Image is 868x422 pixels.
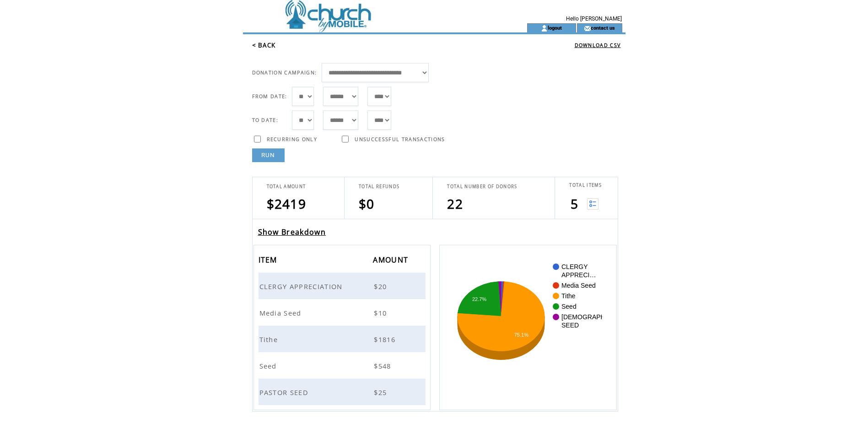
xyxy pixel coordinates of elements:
[252,69,317,76] span: DONATION CAMPAIGN:
[252,93,287,100] span: FROM DATE:
[373,253,410,269] span: AMOUNT
[359,184,399,190] span: TOTAL REFUNDS
[259,388,311,397] span: PASTOR SEED
[566,16,622,22] span: Hello [PERSON_NAME]
[259,361,279,370] span: Seed
[453,259,602,396] svg: A chart.
[259,308,304,317] span: Media Seed
[561,263,588,270] text: CLERGY
[472,296,486,302] text: 22.7%
[267,136,318,142] span: RECURRING ONLY
[561,271,596,279] text: APPRECI…
[374,308,389,317] span: $10
[259,361,279,369] a: Seed
[373,257,410,262] a: AMOUNT
[252,117,279,123] span: TO DATE:
[267,195,307,212] span: $2419
[374,282,389,291] span: $20
[259,387,311,396] a: PASTOR SEED
[571,195,578,212] span: 5
[374,388,389,397] span: $25
[569,182,602,188] span: TOTAL ITEMS
[561,292,576,300] text: Tithe
[561,282,596,289] text: Media Seed
[259,282,345,291] span: CLERGY APPRECIATION
[259,335,280,344] span: Tithe
[258,227,326,237] a: Show Breakdown
[561,303,577,310] text: Seed
[447,195,463,212] span: 22
[259,253,280,269] span: ITEM
[267,184,306,190] span: TOTAL AMOUNT
[561,313,633,321] text: [DEMOGRAPHIC_DATA]
[259,334,280,343] a: Tithe
[548,25,562,31] a: logout
[355,136,445,142] span: UNSUCCESSFUL TRANSACTIONS
[587,198,598,210] img: View list
[561,322,579,329] text: SEED
[374,335,398,344] span: $1816
[584,25,591,32] img: contact_us_icon.gif
[252,41,276,49] a: < BACK
[259,257,280,262] a: ITEM
[374,361,393,370] span: $548
[575,42,621,48] a: DOWNLOAD CSV
[259,281,345,290] a: CLERGY APPRECIATION
[447,184,517,190] span: TOTAL NUMBER OF DONORS
[541,25,548,32] img: account_icon.gif
[591,25,615,31] a: contact us
[359,195,375,212] span: $0
[252,148,285,162] a: RUN
[514,332,528,338] text: 75.1%
[259,308,304,316] a: Media Seed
